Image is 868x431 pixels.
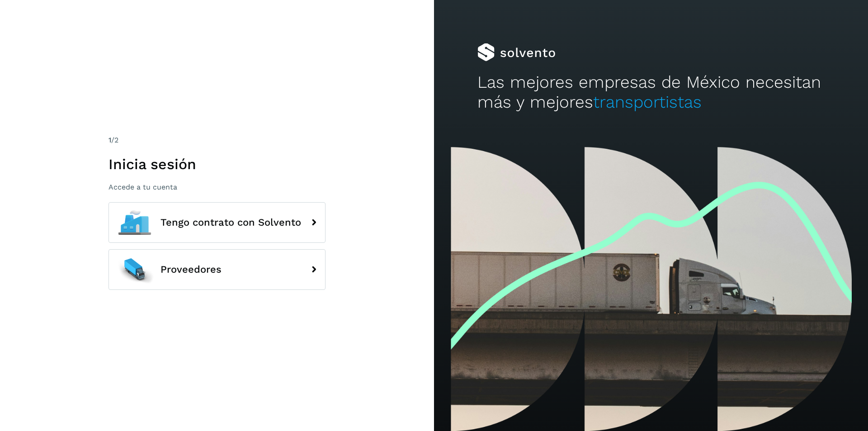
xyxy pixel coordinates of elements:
h1: Inicia sesión [108,156,325,173]
span: transportistas [593,92,702,112]
button: Proveedores [108,249,325,290]
span: Tengo contrato con Solvento [160,217,301,228]
span: Proveedores [160,264,222,275]
div: /2 [108,135,325,146]
p: Accede a tu cuenta [108,183,325,191]
button: Tengo contrato con Solvento [108,202,325,243]
span: 1 [108,136,111,144]
h2: Las mejores empresas de México necesitan más y mejores [477,72,825,113]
